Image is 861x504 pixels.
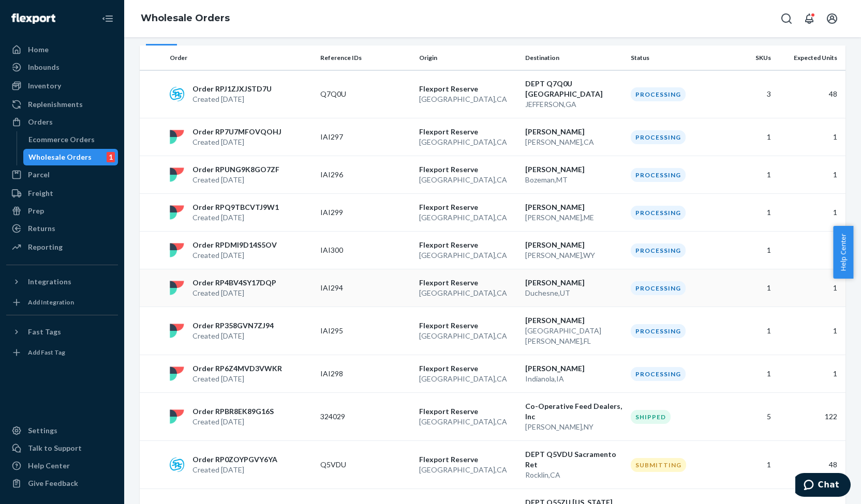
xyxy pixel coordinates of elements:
img: flexport logo [170,409,184,424]
div: Settings [28,425,57,436]
td: 1 [725,156,775,194]
td: 1 [725,232,775,269]
div: Processing [631,367,686,381]
a: Freight [6,185,118,202]
td: 1 [725,194,775,232]
div: Submitting [631,458,686,472]
p: Order RP7U7MFOVQOHJ [192,127,281,137]
img: Flexport logo [11,13,55,24]
p: Created [DATE] [192,175,279,185]
ol: breadcrumbs [132,4,238,34]
div: Processing [631,243,686,257]
img: flexport logo [170,366,184,381]
p: [GEOGRAPHIC_DATA] , CA [419,175,517,185]
div: Processing [631,168,686,182]
div: Wholesale Orders [28,152,92,162]
a: Orders [6,114,118,130]
p: Created [DATE] [192,94,272,104]
p: IAI297 [320,132,403,142]
button: Fast Tags [6,324,118,340]
p: Created [DATE] [192,465,277,475]
p: [PERSON_NAME] [525,278,623,288]
p: Q5VDU [320,460,403,470]
p: IAI300 [320,245,403,255]
th: SKUs [725,45,775,70]
td: 3 [725,70,775,118]
img: flexport logo [170,167,184,182]
p: IAI299 [320,207,403,218]
button: Open notifications [799,8,820,29]
td: 1 [775,118,845,156]
p: [GEOGRAPHIC_DATA] , CA [419,94,517,104]
p: Flexport Reserve [419,454,517,465]
th: Reference IDs [316,45,415,70]
p: Flexport Reserve [419,202,517,212]
p: Created [DATE] [192,374,282,384]
button: Help Center [833,226,853,279]
p: Flexport Reserve [419,363,517,374]
p: [PERSON_NAME] , NY [525,422,623,432]
p: Order RP4BV4SY17DQP [192,278,276,288]
td: 1 [775,307,845,355]
a: Parcel [6,166,118,183]
p: [GEOGRAPHIC_DATA] , CA [419,374,517,384]
p: Indianola , IA [525,374,623,384]
p: DEPT Q7Q0U [GEOGRAPHIC_DATA] [525,79,623,99]
div: Prep [28,206,44,216]
p: Created [DATE] [192,137,281,147]
button: Open account menu [822,8,842,29]
img: flexport logo [170,281,184,295]
div: Talk to Support [28,443,82,453]
div: Integrations [28,277,71,287]
p: [GEOGRAPHIC_DATA][PERSON_NAME] , FL [525,326,623,346]
p: JEFFERSON , GA [525,99,623,110]
img: flexport logo [170,205,184,220]
a: Ecommerce Orders [23,131,118,148]
img: flexport logo [170,243,184,257]
button: Open Search Box [776,8,797,29]
div: Inventory [28,81,61,91]
a: Returns [6,220,118,237]
p: IAI295 [320,326,403,336]
div: Help Center [28,461,70,471]
img: flexport logo [170,324,184,338]
a: Add Integration [6,294,118,311]
td: 1 [725,307,775,355]
div: Inbounds [28,62,60,72]
p: [PERSON_NAME] [525,363,623,374]
td: 1 [725,118,775,156]
th: Origin [415,45,521,70]
a: Prep [6,203,118,219]
p: Flexport Reserve [419,164,517,175]
p: Created [DATE] [192,212,279,223]
div: Ecommerce Orders [28,134,95,145]
div: Processing [631,206,686,220]
p: Flexport Reserve [419,127,517,137]
a: Inventory [6,78,118,94]
p: [PERSON_NAME] , CA [525,137,623,147]
p: Flexport Reserve [419,240,517,250]
p: Duchesne , UT [525,288,623,298]
p: [PERSON_NAME] [525,240,623,250]
td: 5 [725,393,775,441]
p: Order RPBR8EK89G16S [192,406,274,417]
p: Created [DATE] [192,288,276,298]
th: Order [166,45,316,70]
iframe: Opens a widget where you can chat to one of our agents [795,473,851,499]
div: Add Integration [28,298,74,307]
p: Order RPUNG9K8GO7ZF [192,164,279,175]
p: [GEOGRAPHIC_DATA] , CA [419,331,517,341]
p: Created [DATE] [192,417,274,427]
th: Destination [521,45,627,70]
td: 1 [725,441,775,489]
div: Freight [28,188,53,198]
img: flexport logo [170,130,184,144]
div: Home [28,44,49,55]
div: Processing [631,324,686,338]
a: Replenishments [6,96,118,113]
td: 1 [725,355,775,393]
div: Reporting [28,242,63,252]
td: 1 [775,232,845,269]
td: 1 [775,355,845,393]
